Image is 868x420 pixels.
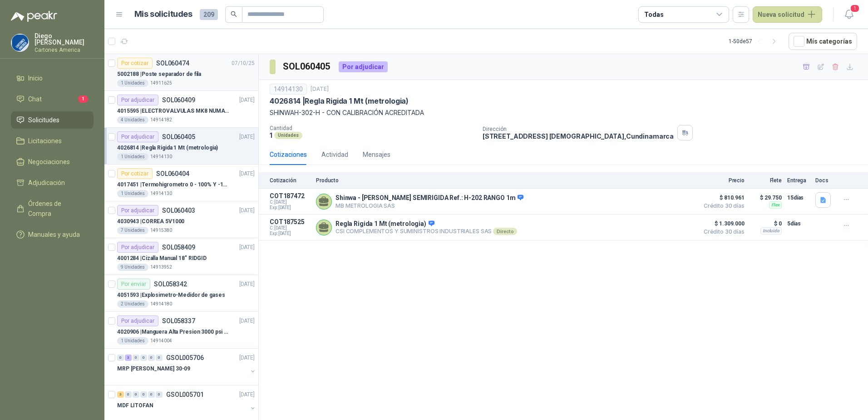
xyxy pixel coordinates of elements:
[789,33,857,50] button: Mís categorías
[117,389,256,418] a: 3 0 0 0 0 0 GSOL005701[DATE] MDF LITOFAN
[321,150,348,160] div: Actividad
[117,205,158,216] div: Por adjudicar
[117,217,184,226] p: 4030943 | CORREA 5V1000
[156,355,163,361] div: 0
[162,244,195,250] p: SOL058409
[11,153,94,170] a: Negociaciones
[134,8,192,21] h1: Mis solicitudes
[104,54,258,91] a: Por cotizarSOL06047407/10/25 5002188 |Poste separador de fila1 Unidades14911625
[148,391,155,398] div: 0
[270,150,307,160] div: Cotizaciones
[270,192,311,200] p: COT187472
[270,225,311,231] span: C: [DATE]
[270,108,857,118] p: SHINWAH-302-H - CON CALIBRACIÓN ACREDITADA
[699,218,745,229] span: $ 1.309.000
[125,391,132,398] div: 0
[750,218,782,229] p: $ 0
[104,165,258,201] a: Por cotizarSOL060404[DATE] 4017451 |Termohigrometro 0 - 100% Y -10 - 50 ºs C1 Unidades14914130
[117,58,153,69] div: Por cotizar
[11,132,94,150] a: Licitaciones
[270,200,311,205] span: C: [DATE]
[363,150,390,160] div: Mensajes
[11,90,94,108] a: Chat1
[78,95,88,103] span: 1
[11,174,94,191] a: Adjudicación
[117,401,153,410] p: MDF LITOFAN
[11,111,94,129] a: Solicitudes
[140,355,147,361] div: 0
[150,337,172,345] p: 14914004
[270,177,311,184] p: Cotización
[787,218,810,229] p: 5 días
[483,132,674,140] p: [STREET_ADDRESS] [DEMOGRAPHIC_DATA] , Cundinamarca
[841,6,857,23] button: 1
[117,70,201,79] p: 5002188 | Poste separador de fila
[117,291,225,300] p: 4051593 | Explosimetro-Medidor de gases
[699,192,745,203] span: $ 810.961
[335,194,523,202] p: Shinwa - [PERSON_NAME] SEMIRIGIDA Ref.: H-202 RANGO 1m
[117,80,148,87] div: 1 Unidades
[117,153,148,160] div: 1 Unidades
[231,11,237,17] span: search
[699,203,745,209] span: Crédito 30 días
[769,201,782,209] div: Flex
[274,132,302,139] div: Unidades
[125,355,132,361] div: 3
[117,337,148,345] div: 1 Unidades
[316,177,694,184] p: Producto
[117,365,190,373] p: MRP [PERSON_NAME] 30-09
[162,97,195,103] p: SOL060409
[239,390,255,399] p: [DATE]
[760,227,782,235] div: Incluido
[162,207,195,214] p: SOL060403
[28,157,70,167] span: Negociaciones
[311,85,329,94] p: [DATE]
[150,264,172,271] p: 14913952
[270,205,311,210] span: Exp: [DATE]
[117,144,218,152] p: 4026814 | Regla Rigida 1 Mt (metrologia)
[270,231,311,236] span: Exp: [DATE]
[232,59,255,68] p: 07/10/25
[335,228,517,235] p: CSI COMPLEMENTOS Y SUMINISTROS INDUSTRIALES SAS
[283,60,331,74] h3: SOL060405
[270,84,307,95] div: 14914130
[162,318,195,324] p: SOL058337
[117,95,158,105] div: Por adjudicar
[35,33,94,45] p: Diego [PERSON_NAME]
[156,391,163,398] div: 0
[239,206,255,215] p: [DATE]
[117,242,158,253] div: Por adjudicar
[28,115,59,125] span: Solicitudes
[270,218,311,225] p: COT187525
[117,300,148,308] div: 2 Unidades
[239,96,255,105] p: [DATE]
[200,9,218,20] span: 209
[117,180,230,189] p: 4017451 | Termohigrometro 0 - 100% Y -10 - 50 ºs C
[104,128,258,165] a: Por adjudicarSOL060405[DATE] 4026814 |Regla Rigida 1 Mt (metrologia)1 Unidades14914130
[28,94,42,104] span: Chat
[117,315,158,326] div: Por adjudicar
[133,355,139,361] div: 0
[133,391,139,398] div: 0
[117,190,148,197] div: 1 Unidades
[699,177,745,184] p: Precio
[104,312,258,349] a: Por adjudicarSOL058337[DATE] 4020906 |Manguera Alta Presion 3000 psi De 1-1/4"1 Unidades14914004
[239,133,255,141] p: [DATE]
[729,34,781,49] div: 1 - 50 de 57
[117,131,158,142] div: Por adjudicar
[239,317,255,325] p: [DATE]
[270,131,272,139] p: 1
[11,34,29,51] img: Company Logo
[117,355,124,361] div: 0
[117,254,207,263] p: 4001284 | Cizalla Manual 18" RIDGID
[117,352,256,381] a: 0 3 0 0 0 0 GSOL005706[DATE] MRP [PERSON_NAME] 30-09
[150,190,172,197] p: 14914130
[787,192,810,203] p: 15 días
[750,192,782,203] p: $ 29.750
[104,201,258,238] a: Por adjudicarSOL060403[DATE] 4030943 |CORREA 5V10007 Unidades14915380
[335,220,517,228] p: Regla Rigida 1 Mt (metrologia)
[166,391,204,398] p: GSOL005701
[850,4,860,13] span: 1
[11,226,94,243] a: Manuales y ayuda
[239,243,255,252] p: [DATE]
